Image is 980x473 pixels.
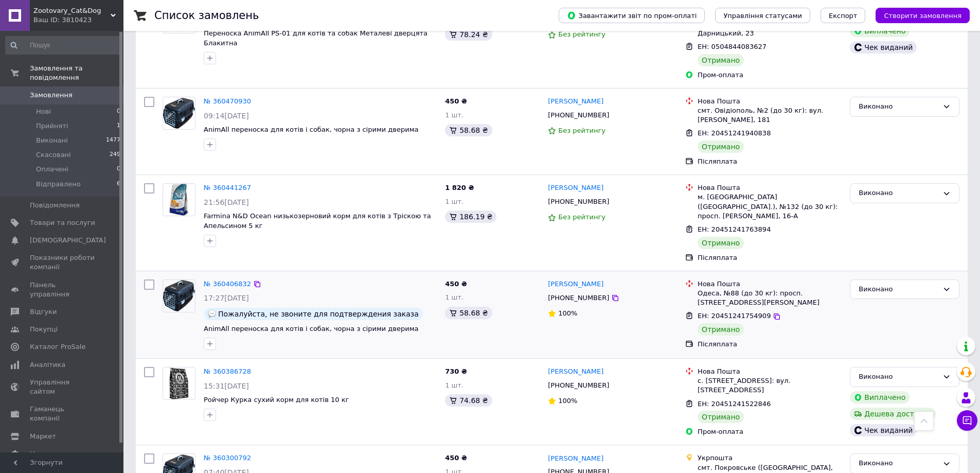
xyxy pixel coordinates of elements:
span: 450 ₴ [445,454,467,462]
button: Завантажити звіт по пром-оплаті [559,8,705,23]
span: 1 шт. [445,381,464,389]
div: Отримано [698,411,744,423]
div: Отримано [698,54,744,66]
div: Чек виданий [850,424,917,436]
img: :speech_balloon: [208,310,216,318]
span: 249 [110,150,120,160]
span: Без рейтингу [558,213,605,221]
span: Управління статусами [723,12,802,20]
span: Нові [36,107,51,116]
span: 730 ₴ [445,367,467,375]
span: Переноска AnimAll PS-01 для котів та собак Металеві дверцята Блакитна [204,29,427,47]
span: Покупці [30,325,58,334]
input: Пошук [5,36,121,55]
a: AnimAll переноска для котів і собак, чорна з сірими дверима [204,325,418,332]
span: ЕН: 20451241763894 [698,225,771,233]
span: 0 [117,165,120,174]
span: Каталог ProSale [30,342,85,352]
span: Без рейтингу [558,127,605,134]
div: Пром-оплата [698,427,842,436]
a: № 360300792 [204,454,251,462]
span: ЕН: 20451241754909 [698,312,771,320]
span: AnimAll переноска для котів і собак, чорна з сірими дверима [204,126,418,133]
div: Отримано [698,237,744,249]
div: Виконано [859,372,938,382]
button: Чат з покупцем [957,410,977,431]
a: [PERSON_NAME] [548,97,603,107]
div: 58.68 ₴ [445,124,492,136]
span: Експорт [829,12,858,20]
span: Налаштування [30,449,82,459]
span: Відгуки [30,307,57,317]
a: Фото товару [163,97,195,130]
span: ЕН: 0504844083627 [698,43,767,50]
div: Післяплата [698,157,842,166]
span: Замовлення та повідомлення [30,64,123,82]
img: Фото товару [163,280,195,311]
div: Одеса, №88 (до 30 кг): просп. [STREET_ADDRESS][PERSON_NAME] [698,289,842,307]
span: Замовлення [30,91,73,100]
span: 1 шт. [445,198,464,205]
div: Нова Пошта [698,367,842,376]
div: Чек виданий [850,41,917,54]
img: Фото товару [169,184,189,216]
span: Оплачені [36,165,68,174]
span: 09:14[DATE] [204,112,249,120]
div: [PHONE_NUMBER] [546,291,611,305]
div: м. [GEOGRAPHIC_DATA] ([GEOGRAPHIC_DATA].), №132 (до 30 кг): просп. [PERSON_NAME], 16-А [698,192,842,221]
a: Створити замовлення [865,11,970,19]
span: 100% [558,397,577,405]
div: 186.19 ₴ [445,211,496,223]
span: 1477 [106,136,120,145]
span: Показники роботи компанії [30,253,95,272]
span: 0 [117,107,120,116]
span: 450 ₴ [445,97,467,105]
a: Farmina N&D Ocean низькозерновий корм для котів з Тріскою та Апельсином 5 кг [204,212,431,230]
div: Нова Пошта [698,97,842,106]
span: Виконані [36,136,68,145]
a: № 360406832 [204,280,251,288]
div: Післяплата [698,253,842,262]
a: Фото товару [163,367,195,400]
img: Фото товару [169,367,188,399]
span: Пожалуйста, не звоните для подтверждения заказа [218,310,419,318]
span: Гаманець компанії [30,405,95,423]
span: Маркет [30,432,56,441]
span: 1 шт. [445,111,464,119]
span: 17:27[DATE] [204,294,249,302]
div: [PHONE_NUMBER] [546,109,611,122]
a: № 360441267 [204,184,251,191]
div: Виплачено [850,391,910,404]
button: Управління статусами [715,8,810,23]
span: 15:31[DATE] [204,382,249,390]
a: № 360386728 [204,367,251,375]
a: [PERSON_NAME] [548,279,603,289]
span: Повідомлення [30,201,80,210]
div: Ваш ID: 3810423 [33,15,123,25]
div: Укрпошта [698,453,842,463]
div: Отримано [698,323,744,336]
span: 6 [117,180,120,189]
span: Панель управління [30,281,95,299]
span: Управління сайтом [30,378,95,396]
div: [PHONE_NUMBER] [546,379,611,392]
span: 100% [558,309,577,317]
span: Zootovary_Cat&Dog [33,6,111,15]
span: Без рейтингу [558,30,605,38]
span: ЕН: 20451241522846 [698,400,771,408]
a: [PERSON_NAME] [548,454,603,464]
span: Скасовані [36,150,71,160]
div: Отримано [698,141,744,153]
span: 450 ₴ [445,280,467,288]
a: Фото товару [163,183,195,216]
div: Нова Пошта [698,183,842,192]
span: Відправлено [36,180,81,189]
div: Виконано [859,188,938,199]
div: Виконано [859,284,938,295]
a: № 360470930 [204,97,251,105]
div: Пром-оплата [698,71,842,80]
div: [PHONE_NUMBER] [546,195,611,208]
span: ЕН: 20451241940838 [698,129,771,137]
a: Ройчер Курка сухий корм для котів 10 кг [204,396,349,404]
